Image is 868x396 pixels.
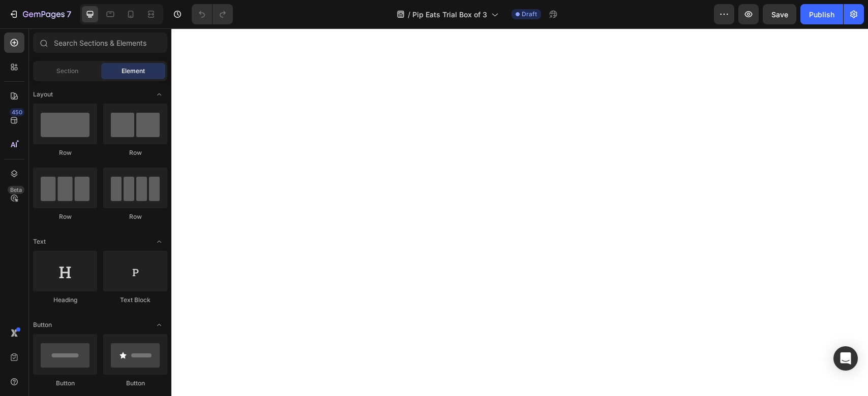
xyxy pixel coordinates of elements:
[763,4,796,24] button: Save
[809,9,834,20] div: Publish
[151,234,167,250] span: Toggle open
[412,9,487,20] span: Pip Eats Trial Box of 3
[151,86,167,103] span: Toggle open
[103,379,167,388] div: Button
[833,346,858,371] div: Open Intercom Messenger
[33,148,97,157] div: Row
[4,4,76,24] button: 7
[522,10,537,19] span: Draft
[33,212,97,221] div: Row
[10,108,24,116] div: 450
[408,9,410,20] span: /
[8,186,24,194] div: Beta
[151,317,167,333] span: Toggle open
[771,10,788,19] span: Save
[33,32,167,53] input: Search Sections & Elements
[192,4,233,24] div: Undo/Redo
[103,212,167,221] div: Row
[33,320,52,329] span: Button
[33,237,46,246] span: Text
[800,4,843,24] button: Publish
[122,67,145,76] span: Element
[103,295,167,305] div: Text Block
[171,28,868,396] iframe: Design area
[33,90,53,99] span: Layout
[56,67,78,76] span: Section
[103,148,167,157] div: Row
[33,295,97,305] div: Heading
[33,379,97,388] div: Button
[67,8,71,20] p: 7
